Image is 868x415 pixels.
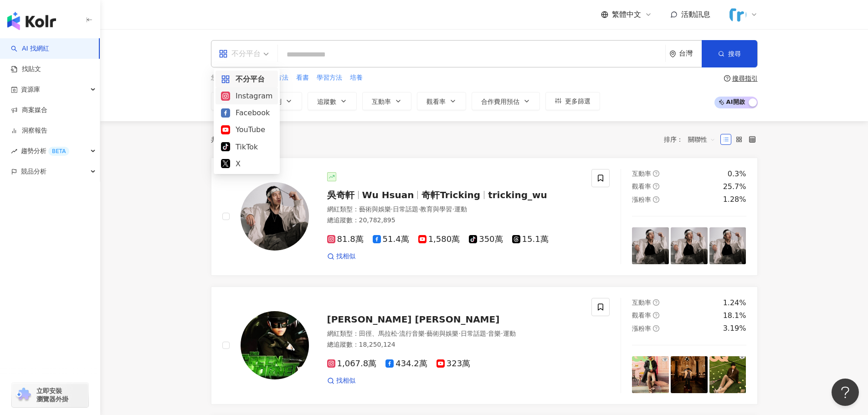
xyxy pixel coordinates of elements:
button: 追蹤數 [308,92,357,110]
span: 日常話題 [393,205,418,213]
a: chrome extension立即安裝 瀏覽器外掛 [12,383,88,407]
span: · [418,205,420,213]
button: 性別 [259,92,302,110]
span: 活動訊息 [681,10,710,19]
a: 洞察報告 [11,126,47,135]
div: YouTube [221,124,272,135]
div: 18.1% [723,311,746,321]
a: 找相似 [327,376,355,385]
div: TikTok [221,141,272,153]
span: rise [11,148,17,154]
span: 漲粉率 [632,196,651,203]
span: 合作費用預估 [481,98,519,105]
span: 您可能感興趣： [211,73,256,82]
span: 流行音樂 [399,330,425,337]
span: 更多篩選 [565,97,591,105]
img: KOL Avatar [241,182,309,251]
span: 運動 [454,205,467,213]
span: 吳奇軒 [327,190,354,200]
span: 運動 [503,330,516,337]
span: 學習方法 [317,73,342,82]
div: 網紅類型 ： [327,329,581,338]
span: appstore [219,49,228,58]
img: post-image [671,227,708,264]
img: %E6%A9%AB%E5%BC%8Flogo.png [729,6,746,23]
img: KOL Avatar [241,311,309,379]
span: 漲粉率 [632,325,651,332]
span: 音樂 [488,330,501,337]
span: 找相似 [336,376,355,385]
span: 51.4萬 [373,235,409,244]
div: 總追蹤數 ： 18,250,124 [327,340,581,349]
span: 藝術與娛樂 [359,205,391,213]
div: 25.7% [723,182,746,192]
span: 藝術與娛樂 [426,330,458,337]
span: · [486,330,488,337]
span: 資源庫 [21,79,40,100]
a: 找相似 [327,252,355,261]
span: 323萬 [437,359,470,369]
span: 1,580萬 [418,235,460,244]
span: 競品分析 [21,161,46,182]
div: 1.24% [723,298,746,308]
div: X [221,158,272,169]
span: 搜尋 [728,50,741,57]
span: 81.8萬 [327,235,364,244]
span: 關聯性 [688,132,715,147]
div: 3.19% [723,323,746,333]
span: · [425,330,426,337]
div: 總追蹤數 ： 20,782,895 [327,216,581,225]
div: 不分平台 [221,73,272,85]
div: 台灣 [679,50,702,57]
span: question-circle [653,170,659,177]
a: 找貼文 [11,65,41,74]
span: 繁體中文 [612,10,641,20]
span: 立即安裝 瀏覽器外掛 [36,387,68,403]
span: 田徑、馬拉松 [359,330,397,337]
a: searchAI 找網紅 [11,44,49,53]
button: 看書 [296,73,309,83]
button: 培養 [349,73,363,83]
span: 350萬 [469,235,503,244]
button: 學習方法 [316,73,343,83]
span: 奇軒Tricking [421,190,480,200]
span: Wu Hsuan [362,190,414,200]
span: 觀看率 [632,312,651,319]
span: question-circle [653,325,659,332]
img: chrome extension [15,388,32,402]
span: 觀看率 [426,98,446,105]
span: · [391,205,393,213]
div: BETA [48,147,69,156]
div: 0.3% [728,169,746,179]
span: 互動率 [632,299,651,306]
div: 1.28% [723,195,746,205]
span: 互動率 [372,98,391,105]
button: 搜尋 [702,40,757,67]
a: KOL Avatar[PERSON_NAME] [PERSON_NAME]網紅類型：田徑、馬拉松·流行音樂·藝術與娛樂·日常話題·音樂·運動總追蹤數：18,250,1241,067.8萬434.... [211,287,758,405]
span: 教育與學習 [420,205,452,213]
button: 互動率 [362,92,411,110]
span: environment [669,51,676,57]
span: question-circle [653,299,659,306]
span: 15.1萬 [512,235,549,244]
img: post-image [671,356,708,393]
div: 搜尋指引 [732,75,758,82]
div: 排序： [664,132,720,147]
div: 網紅類型 ： [327,205,581,214]
span: 培養 [350,73,363,82]
img: post-image [709,227,746,264]
span: tricking_wu [488,190,547,200]
a: 商案媒合 [11,106,47,115]
span: 趨勢分析 [21,141,69,161]
span: appstore [221,75,230,84]
div: 不分平台 [219,46,261,61]
span: 日常話題 [461,330,486,337]
span: 追蹤數 [317,98,336,105]
div: Instagram [221,90,272,102]
span: · [397,330,399,337]
iframe: Help Scout Beacon - Open [832,379,859,406]
span: · [501,330,503,337]
img: post-image [632,227,669,264]
div: 共 筆 [211,136,254,143]
span: 找相似 [336,252,355,261]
